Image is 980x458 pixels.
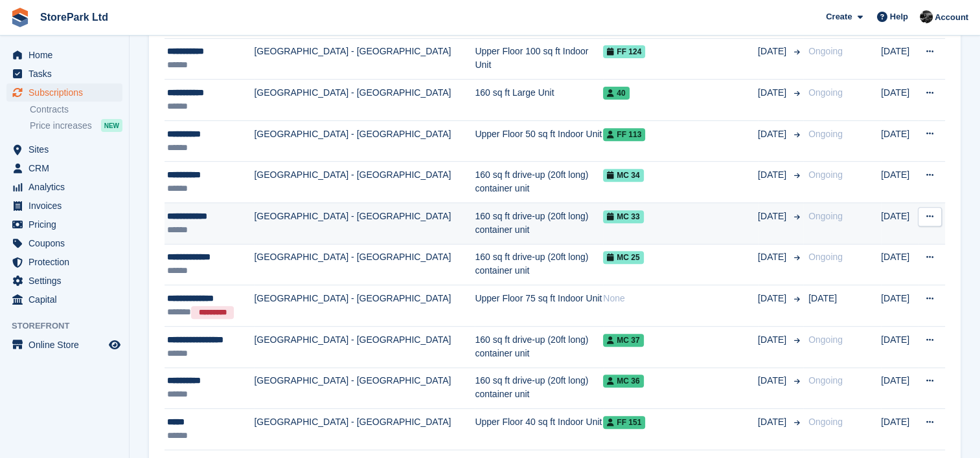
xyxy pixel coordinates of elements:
a: menu [6,159,122,177]
span: [DATE] [758,374,789,387]
span: Ongoing [808,169,843,180]
span: MC 33 [603,210,643,223]
a: Preview store [107,337,122,353]
span: 40 [603,87,629,100]
img: stora-icon-8386f47178a22dfd0bd8f6a31ec36ba5ce8667c1dd55bd0f319d3a0aa187defe.svg [10,8,30,27]
div: NEW [101,119,122,132]
div: None [603,292,758,305]
td: Upper Floor 50 sq ft Indoor Unit [475,120,603,162]
td: [DATE] [881,285,918,327]
span: [DATE] [758,45,789,58]
span: FF 124 [603,45,645,58]
span: Sites [28,140,106,158]
span: [DATE] [758,86,789,100]
span: Ongoing [808,252,843,262]
td: Upper Floor 40 sq ft Indoor Unit [475,409,603,450]
td: Upper Floor 75 sq ft Indoor Unit [475,285,603,327]
td: [GEOGRAPHIC_DATA] - [GEOGRAPHIC_DATA] [254,38,475,80]
span: Help [890,10,908,23]
span: Subscriptions [28,83,106,102]
td: [GEOGRAPHIC_DATA] - [GEOGRAPHIC_DATA] [254,367,475,409]
span: Price increases [30,120,92,132]
td: 160 sq ft drive-up (20ft long) container unit [475,162,603,203]
td: [DATE] [881,120,918,162]
td: [DATE] [881,202,918,244]
span: Account [935,11,968,24]
td: [GEOGRAPHIC_DATA] - [GEOGRAPHIC_DATA] [254,120,475,162]
td: [GEOGRAPHIC_DATA] - [GEOGRAPHIC_DATA] [254,285,475,327]
span: Ongoing [808,46,843,56]
span: [DATE] [758,210,789,223]
td: [GEOGRAPHIC_DATA] - [GEOGRAPHIC_DATA] [254,409,475,450]
a: menu [6,272,122,290]
span: MC 34 [603,169,643,182]
span: Ongoing [808,211,843,221]
span: [DATE] [758,127,789,141]
span: CRM [28,159,106,177]
span: Ongoing [808,334,843,345]
span: [DATE] [758,415,789,429]
a: menu [6,290,122,309]
a: menu [6,215,122,234]
td: 160 sq ft Large Unit [475,80,603,121]
span: Storefront [12,320,129,333]
span: Home [28,46,106,64]
td: [DATE] [881,327,918,368]
td: [DATE] [881,38,918,80]
td: [DATE] [881,409,918,450]
span: Ongoing [808,129,843,139]
td: [DATE] [881,162,918,203]
span: [DATE] [758,292,789,305]
span: FF 151 [603,416,645,429]
td: Upper Floor 100 sq ft Indoor Unit [475,38,603,80]
span: Ongoing [808,417,843,427]
td: [DATE] [881,367,918,409]
td: 160 sq ft drive-up (20ft long) container unit [475,367,603,409]
td: [GEOGRAPHIC_DATA] - [GEOGRAPHIC_DATA] [254,244,475,285]
span: Coupons [28,234,106,252]
a: menu [6,178,122,196]
span: FF 113 [603,128,645,141]
td: [GEOGRAPHIC_DATA] - [GEOGRAPHIC_DATA] [254,327,475,368]
a: menu [6,83,122,102]
span: Ongoing [808,375,843,386]
span: Capital [28,290,106,309]
span: [DATE] [758,168,789,182]
a: Contracts [30,104,122,116]
span: Online Store [28,336,106,354]
span: Protection [28,253,106,271]
a: menu [6,197,122,215]
td: [GEOGRAPHIC_DATA] - [GEOGRAPHIC_DATA] [254,162,475,203]
span: Settings [28,272,106,290]
span: MC 37 [603,334,643,347]
span: [DATE] [758,250,789,264]
td: 160 sq ft drive-up (20ft long) container unit [475,327,603,368]
span: MC 25 [603,251,643,264]
span: [DATE] [808,293,837,303]
a: StorePark Ltd [35,6,113,28]
span: Invoices [28,197,106,215]
td: [GEOGRAPHIC_DATA] - [GEOGRAPHIC_DATA] [254,202,475,244]
a: menu [6,140,122,158]
span: Ongoing [808,87,843,98]
td: [DATE] [881,244,918,285]
a: menu [6,234,122,252]
span: [DATE] [758,333,789,347]
a: menu [6,65,122,83]
span: MC 36 [603,375,643,387]
td: [GEOGRAPHIC_DATA] - [GEOGRAPHIC_DATA] [254,80,475,121]
span: Create [826,10,852,23]
td: [DATE] [881,80,918,121]
td: 160 sq ft drive-up (20ft long) container unit [475,244,603,285]
a: menu [6,46,122,64]
a: Price increases NEW [30,118,122,133]
span: Tasks [28,65,106,83]
a: menu [6,336,122,354]
a: menu [6,253,122,271]
span: Analytics [28,178,106,196]
img: Ryan Mulcahy [920,10,933,23]
td: 160 sq ft drive-up (20ft long) container unit [475,202,603,244]
span: Pricing [28,215,106,234]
